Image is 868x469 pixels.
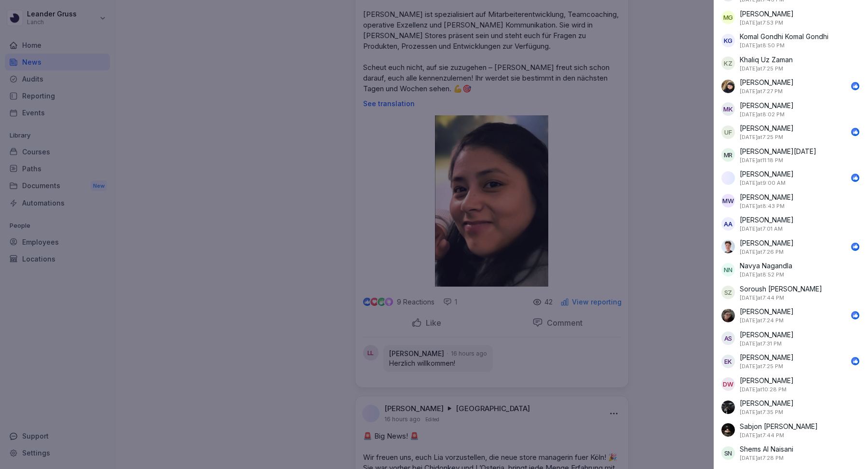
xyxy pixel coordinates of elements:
[721,125,735,139] div: UF
[721,446,735,460] div: SN
[740,169,794,179] p: [PERSON_NAME]
[740,179,786,187] p: August 22, 2025 at 9:00 AM
[740,261,792,271] p: Navya Nagandla
[740,87,783,96] p: August 21, 2025 at 7:27 PM
[852,243,859,250] img: like
[740,31,828,41] p: Komal Gondhi Komal Gondhi
[740,330,794,340] p: [PERSON_NAME]
[740,408,783,416] p: August 21, 2025 at 7:35 PM
[721,400,735,414] img: amasts6kdnimu6n5eoex1kd6.png
[721,102,735,116] div: MK
[740,398,794,408] p: [PERSON_NAME]
[740,41,785,50] p: August 21, 2025 at 8:50 PM
[740,444,793,454] p: Shems Al Naisani
[721,34,735,47] div: KG
[740,65,783,73] p: August 21, 2025 at 7:25 PM
[740,100,794,110] p: [PERSON_NAME]
[721,171,735,185] img: tvucj8tul2t4wohdgetxw0db.png
[740,317,784,325] p: August 21, 2025 at 7:24 PM
[852,83,859,90] img: like
[740,19,783,27] p: August 21, 2025 at 7:53 PM
[721,240,735,253] img: kn2k215p28akpshysf7ormw9.png
[721,331,735,345] div: AS
[740,248,784,256] p: August 21, 2025 at 7:26 PM
[740,133,783,141] p: August 21, 2025 at 7:25 PM
[740,421,818,431] p: Sabjon [PERSON_NAME]
[852,312,859,319] img: like
[721,56,735,70] div: KZ
[740,362,783,371] p: August 21, 2025 at 7:25 PM
[740,215,794,225] p: [PERSON_NAME]
[740,284,822,294] p: Soroush [PERSON_NAME]
[740,9,794,19] p: [PERSON_NAME]
[740,55,793,65] p: Khaliq Uz Zaman
[740,294,784,302] p: August 21, 2025 at 7:44 PM
[740,238,794,248] p: [PERSON_NAME]
[740,352,794,362] p: [PERSON_NAME]
[721,80,735,93] img: ft3c6twtm548hlwbfxvpuuxs.png
[740,271,784,279] p: August 21, 2025 at 8:52 PM
[852,128,859,136] img: like
[740,340,782,348] p: August 21, 2025 at 7:31 PM
[721,377,735,391] div: DW
[721,194,735,207] div: MW
[721,286,735,299] div: SZ
[721,217,735,231] div: AA
[721,309,735,322] img: vsdb780yjq3c8z0fgsc1orml.png
[740,110,785,119] p: August 21, 2025 at 8:02 PM
[721,355,735,368] div: EK
[740,306,794,317] p: [PERSON_NAME]
[721,423,735,437] img: h7clb01ovh4kr02mjvny56iz.png
[852,174,859,182] img: like
[852,358,859,365] img: like
[721,11,735,24] div: MG
[721,148,735,162] div: MR
[740,77,794,87] p: [PERSON_NAME]
[740,202,785,210] p: August 21, 2025 at 8:43 PM
[740,386,787,394] p: August 21, 2025 at 10:28 PM
[740,431,784,440] p: August 21, 2025 at 7:44 PM
[740,454,784,462] p: August 21, 2025 at 7:28 PM
[740,192,794,202] p: [PERSON_NAME]
[740,225,783,233] p: August 22, 2025 at 7:01 AM
[740,146,816,156] p: [PERSON_NAME][DATE]
[740,123,794,133] p: [PERSON_NAME]
[721,263,735,276] div: NN
[740,375,794,386] p: [PERSON_NAME]
[740,156,783,165] p: August 21, 2025 at 11:18 PM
